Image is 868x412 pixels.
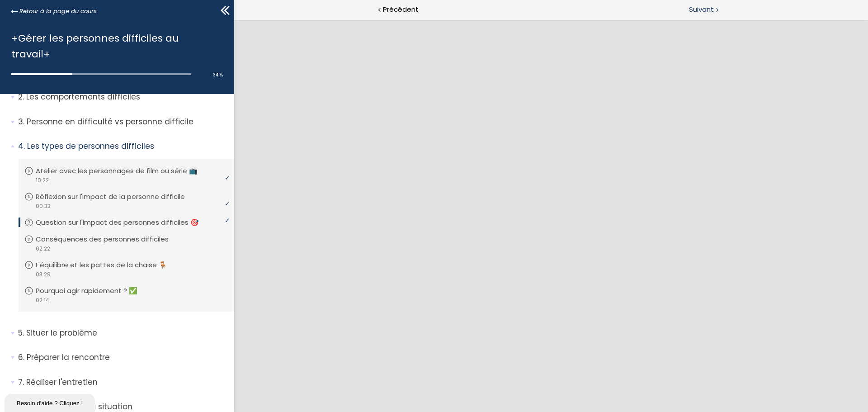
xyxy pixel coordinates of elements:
[18,116,227,128] p: Personne en difficulté vs personne difficile
[11,30,218,62] h1: +Gérer les personnes difficiles au travail+
[5,392,97,412] iframe: chat widget
[18,116,24,128] span: 3.
[19,6,97,16] span: Retour à la page du cours
[35,245,50,253] span: 02:22
[18,327,24,339] span: 5.
[213,71,223,78] span: 34 %
[36,192,198,202] p: Réflexion sur l'impact de la personne difficile
[18,352,24,363] span: 6.
[36,234,182,244] p: Conséquences des personnes difficiles
[11,6,97,16] a: Retour à la page du cours
[18,91,24,103] span: 2.
[689,4,714,15] span: Suivant
[18,141,25,152] span: 4.
[35,202,51,210] span: 00:33
[36,218,212,227] p: Question sur l'impact des personnes difficiles 🎯
[36,166,211,176] p: Atelier avec les personnages de film ou série 📺
[18,327,227,339] p: Situer le problème
[18,377,24,388] span: 7.
[383,4,419,15] span: Précédent
[18,377,227,388] p: Réaliser l'entretien
[18,352,227,363] p: Préparer la rencontre
[35,176,49,185] span: 10:22
[18,91,227,103] p: Les comportements difficiles
[18,141,227,152] p: Les types de personnes difficiles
